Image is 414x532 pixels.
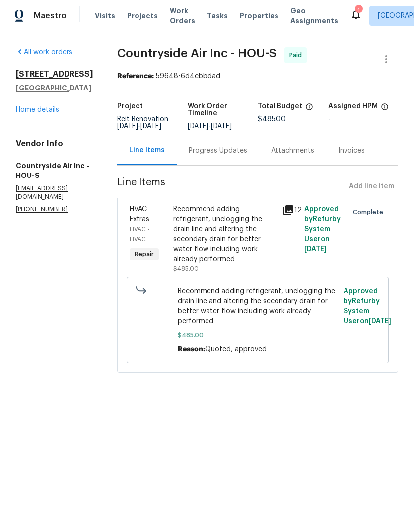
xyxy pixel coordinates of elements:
div: Line Items [129,145,165,155]
span: [DATE] [188,123,208,130]
span: Approved by Refurby System User on [344,288,391,325]
span: Visits [95,11,115,21]
span: The total cost of line items that have been proposed by Opendoor. This sum includes line items th... [305,103,313,116]
span: Reit Renovation [117,116,168,130]
h5: Assigned HPM [328,103,378,110]
h5: Countryside Air Inc - HOU-S [16,161,93,180]
span: [DATE] [304,246,327,253]
span: [DATE] [117,123,138,130]
span: HVAC Extras [130,206,149,223]
div: Attachments [271,146,314,156]
span: Geo Assignments [290,6,338,26]
a: All work orders [16,49,72,56]
span: Maestro [34,11,67,21]
span: $485.00 [178,330,338,340]
span: - [117,123,161,130]
span: Approved by Refurby System User on [304,206,341,253]
div: Progress Updates [189,146,247,156]
span: Projects [127,11,158,21]
div: 1 [355,6,362,16]
h4: Vendor Info [16,139,93,149]
div: Recommend adding refrigerant, unclogging the drain line and altering the secondary drain for bett... [173,204,276,264]
span: $485.00 [173,266,199,272]
span: Recommend adding refrigerant, unclogging the drain line and altering the secondary drain for bett... [178,286,338,326]
span: [DATE] [211,123,232,130]
span: Countryside Air Inc - HOU-S [117,47,276,59]
span: Line Items [117,177,345,196]
span: Reason: [178,346,205,353]
span: Quoted, approved [205,346,267,353]
div: 12 [282,204,298,216]
div: Invoices [338,146,365,156]
span: - [188,123,232,130]
span: Repair [131,249,158,259]
span: Complete [353,207,387,217]
h5: Work Order Timeline [188,103,258,117]
a: Home details [16,106,59,113]
b: Reference: [117,73,154,80]
span: Tasks [207,12,228,19]
span: Work Orders [170,6,195,26]
span: [DATE] [369,318,391,325]
h5: Project [117,103,143,110]
span: The hpm assigned to this work order. [381,103,389,116]
div: 59648-6d4cbbdad [117,71,398,81]
div: - [328,116,399,123]
span: HVAC - HVAC [130,226,150,242]
h5: Total Budget [258,103,302,110]
span: Paid [289,50,306,60]
span: Properties [240,11,278,21]
span: $485.00 [258,116,286,123]
span: [DATE] [140,123,161,130]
